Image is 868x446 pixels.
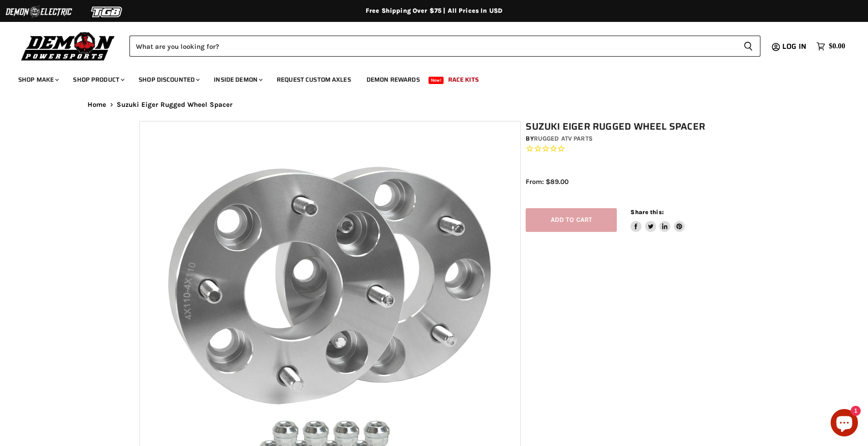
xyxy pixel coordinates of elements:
[526,121,734,132] h1: Suzuki Eiger Rugged Wheel Spacer
[270,70,358,89] a: Request Custom Axles
[207,70,268,89] a: Inside Demon
[526,178,568,186] span: From: $89.00
[526,144,734,154] span: Rated 0.0 out of 5 stars 0 reviews
[5,3,73,21] img: Demon Electric Logo 2
[360,70,427,89] a: Demon Rewards
[11,67,843,89] ul: Main menu
[829,42,845,51] span: $0.00
[66,70,130,89] a: Shop Product
[129,36,760,57] form: Product
[132,70,205,89] a: Shop Discounted
[117,101,233,109] span: Suzuki Eiger Rugged Wheel Spacer
[429,77,444,84] span: New!
[630,208,685,232] aside: Share this:
[812,40,850,53] a: $0.00
[630,209,663,215] span: Share this:
[129,36,736,57] input: Search
[778,42,812,51] a: Log in
[18,30,118,62] img: Demon Powersports
[534,135,593,142] a: Rugged ATV Parts
[69,101,799,109] nav: Breadcrumbs
[441,70,486,89] a: Race Kits
[11,70,64,89] a: Shop Make
[736,36,760,57] button: Search
[88,101,107,109] a: Home
[782,41,806,52] span: Log in
[73,3,141,21] img: TGB Logo 2
[828,409,861,439] inbox-online-store-chat: Shopify online store chat
[69,7,799,15] div: Free Shipping Over $75 | All Prices In USD
[526,134,734,144] div: by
